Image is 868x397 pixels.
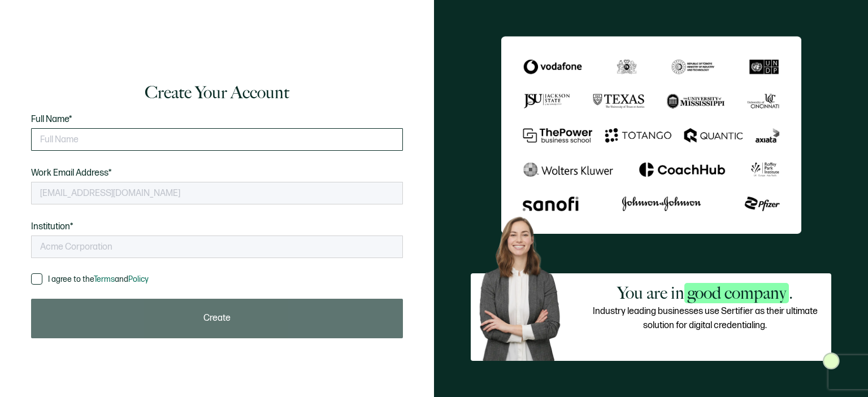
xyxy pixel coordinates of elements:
[31,128,403,151] input: Full Name
[203,314,231,323] span: Create
[48,274,149,284] span: I agree to the and
[617,282,793,304] h2: You are in .
[684,283,789,303] span: good company
[31,114,72,125] span: Full Name*
[145,81,289,104] h1: Create Your Account
[31,166,112,180] span: Work Email Address*
[31,299,403,338] button: Create
[588,304,823,333] p: Industry leading businesses use Sertifier as their ultimate solution for digital credentialing.
[31,221,73,232] span: Institution*
[471,210,579,361] img: Sertifier Login - You are in <span class="strong-h">good company</span>. Hero
[31,235,403,258] input: Acme Corporation
[501,36,801,234] img: Sertifier Login - You are in <span class="strong-h">good company</span>.
[31,182,403,204] input: Enter your work email address
[128,274,149,284] a: Policy
[823,352,840,369] img: Sertifier Login
[94,274,115,284] a: Terms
